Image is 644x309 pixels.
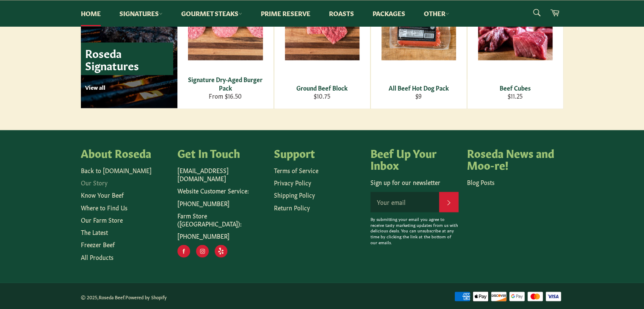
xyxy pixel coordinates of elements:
h4: About Roseda [81,147,169,159]
a: Roasts [321,0,362,26]
a: Roseda Beef [99,294,124,300]
a: Prime Reserve [252,0,319,26]
a: All Products [81,253,113,261]
div: Ground Beef Block [279,84,365,92]
a: Return Policy [274,203,310,212]
a: Packages [364,0,414,26]
div: All Beef Hot Dog Pack [376,84,461,92]
a: Other [415,0,458,26]
a: Where to Find Us [81,203,127,212]
p: Website Customer Service: [177,187,265,195]
h4: Beef Up Your Inbox [370,147,459,170]
a: Powered by Shopify [125,294,167,300]
a: Back to [DOMAIN_NAME] [81,166,152,174]
div: $9 [376,92,461,100]
h4: Support [274,147,362,159]
div: Beef Cubes [473,84,558,92]
input: Your email [370,192,439,212]
div: $10.75 [279,92,365,100]
p: Roseda Signatures [81,42,173,75]
a: Know Your Beef [81,190,124,199]
a: Our Farm Store [81,215,123,224]
a: Our Story [81,178,108,187]
p: View all [85,83,173,91]
h4: Roseda News and Moo-re! [467,147,555,170]
a: Home [72,0,109,26]
div: Signature Dry-Aged Burger Pack [182,75,268,92]
p: Sign up for our newsletter [370,178,459,186]
p: [PHONE_NUMBER] [177,199,265,207]
div: From $16.50 [182,92,268,100]
a: Privacy Policy [274,178,311,187]
p: Farm Store ([GEOGRAPHIC_DATA]): [177,212,265,228]
a: Blog Posts [467,178,495,186]
p: [PHONE_NUMBER] [177,232,265,240]
a: Gourmet Steaks [173,0,251,26]
a: Terms of Service [274,166,318,174]
a: The Latest [81,228,108,236]
a: Freezer Beef [81,240,115,248]
div: $11.25 [473,92,558,100]
a: Signatures [111,0,171,26]
small: © 2025, . [81,294,167,300]
p: By submitting your email you agree to receive tasty marketing updates from us with delicious deal... [370,216,459,246]
p: [EMAIL_ADDRESS][DOMAIN_NAME] [177,166,265,183]
h4: Get In Touch [177,147,265,159]
a: Shipping Policy [274,190,315,199]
